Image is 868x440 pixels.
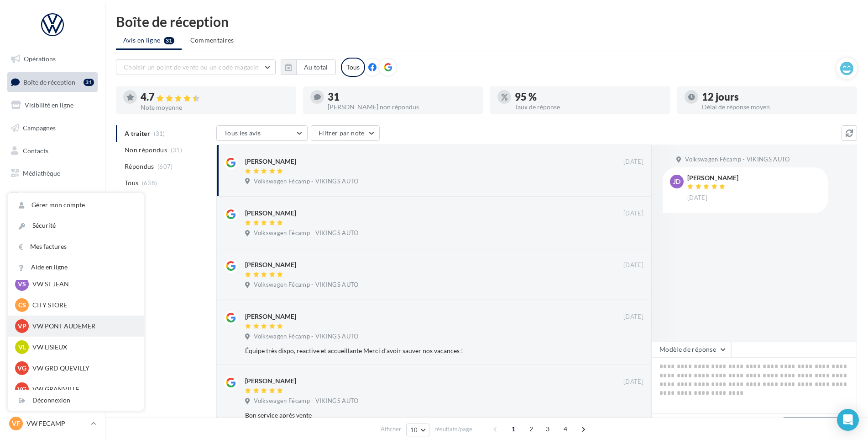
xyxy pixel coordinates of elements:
span: CS [18,300,26,310]
span: [DATE] [623,313,643,321]
a: Campagnes [5,118,99,138]
div: 31 [84,79,94,86]
a: PLV et print personnalisable [5,209,99,236]
a: Contacts [5,141,99,161]
span: Tous les avis [224,129,261,137]
a: Opérations [5,49,99,69]
span: 1 [506,422,521,436]
p: VW ST JEAN [32,279,133,289]
div: [PERSON_NAME] [245,312,296,321]
div: Boîte de réception [116,15,857,28]
a: VF VW FECAMP [7,415,98,432]
span: VS [18,279,26,289]
div: 31 [328,92,476,102]
span: Non répondus [125,145,167,155]
span: Volkswagen Fécamp - VIKINGS AUTO [685,156,790,164]
div: [PERSON_NAME] [245,376,296,386]
span: Afficher [381,425,401,434]
span: [DATE] [623,158,643,166]
button: Choisir un point de vente ou un code magasin [116,59,276,75]
p: VW LISIEUX [32,343,133,352]
span: Volkswagen Fécamp - VIKINGS AUTO [254,397,358,405]
span: 2 [524,422,539,436]
a: Visibilité en ligne [5,96,99,115]
span: Opérations [24,55,56,63]
span: [DATE] [623,378,643,386]
span: VF [12,419,20,428]
span: Volkswagen Fécamp - VIKINGS AUTO [254,177,358,186]
button: Au total [296,59,336,75]
span: [DATE] [687,194,707,202]
span: Visibilité en ligne [25,101,73,109]
span: 4 [558,422,573,436]
span: [DATE] [623,261,643,269]
span: VG [17,385,26,394]
button: Tous les avis [216,125,308,141]
span: Commentaires [190,36,234,45]
span: Médiathèque [23,169,60,177]
div: [PERSON_NAME] [245,260,296,269]
button: Modèle de réponse [652,342,731,357]
span: Contacts [23,146,48,154]
button: Au total [281,59,336,75]
span: Tous [125,178,138,188]
span: (31) [171,146,182,154]
p: VW PONT AUDEMER [32,322,133,331]
span: Répondus [125,162,154,171]
div: [PERSON_NAME] [245,209,296,218]
div: [PERSON_NAME] [245,157,296,166]
span: 10 [410,426,418,434]
p: VW FECAMP [26,419,87,428]
span: 3 [540,422,555,436]
span: JD [673,177,680,186]
span: Choisir un point de vente ou un code magasin [124,63,259,71]
span: Volkswagen Fécamp - VIKINGS AUTO [254,333,358,341]
div: [PERSON_NAME] non répondus [328,104,476,110]
a: Sécurité [8,215,144,236]
span: [DATE] [623,209,643,218]
span: (607) [157,163,173,170]
div: Tous [341,58,365,77]
span: Volkswagen Fécamp - VIKINGS AUTO [254,229,358,237]
p: CITY STORE [32,300,133,310]
div: Équipe très dispo, reactive et accueillante Merci d'avoir sauver nos vacances ! [245,346,584,355]
div: 4.7 [141,92,288,102]
a: Médiathèque [5,164,99,183]
div: Bon service après vente [245,411,584,420]
span: VG [17,364,26,373]
a: Gérer mon compte [8,195,144,215]
div: 95 % [515,92,663,102]
span: Volkswagen Fécamp - VIKINGS AUTO [254,281,358,289]
div: 12 jours [702,92,850,102]
span: résultats/page [434,425,472,434]
span: Calendrier [23,192,53,200]
div: Open Intercom Messenger [837,409,859,431]
a: Boîte de réception31 [5,72,99,92]
p: VW GRD QUEVILLY [32,364,133,373]
span: Boîte de réception [23,78,75,86]
p: VW GRANVILLE [32,385,133,394]
div: Délai de réponse moyen [702,104,850,110]
div: Déconnexion [8,390,144,411]
div: Note moyenne [141,104,288,111]
span: (638) [142,179,157,187]
span: Campagnes [23,124,56,132]
a: Calendrier [5,187,99,206]
button: 10 [406,424,429,436]
a: Aide en ligne [8,257,144,278]
a: Campagnes DataOnDemand [5,240,99,267]
a: Mes factures [8,236,144,257]
div: [PERSON_NAME] [687,175,738,181]
span: VL [18,343,26,352]
span: VP [18,322,26,331]
div: Taux de réponse [515,104,663,110]
button: Filtrer par note [311,125,380,141]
